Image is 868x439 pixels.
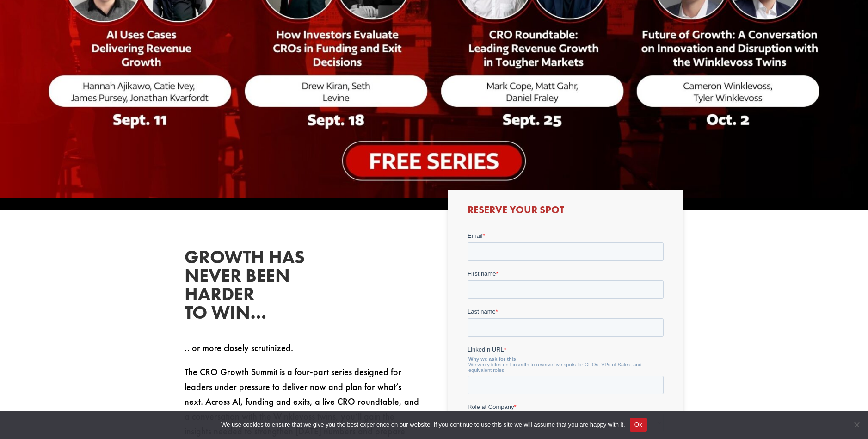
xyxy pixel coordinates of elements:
[852,420,861,429] span: No
[185,342,293,354] span: .. or more closely scrutinized.
[185,248,323,327] h2: Growth has never been harder to win…
[221,420,625,429] span: We use cookies to ensure that we give you the best experience on our website. If you continue to ...
[468,205,664,220] h3: Reserve Your Spot
[630,418,647,432] button: Ok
